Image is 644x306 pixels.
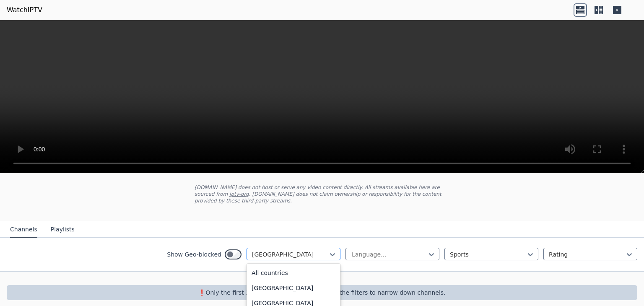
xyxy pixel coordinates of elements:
[247,265,340,280] div: All countries
[7,5,42,15] a: WatchIPTV
[51,222,75,238] button: Playlists
[10,288,634,297] p: ❗️Only the first 250 channels are returned, use the filters to narrow down channels.
[10,222,37,238] button: Channels
[167,250,221,259] label: Show Geo-blocked
[247,280,340,296] div: [GEOGRAPHIC_DATA]
[195,184,449,204] p: [DOMAIN_NAME] does not host or serve any video content directly. All streams available here are s...
[229,191,249,197] a: iptv-org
